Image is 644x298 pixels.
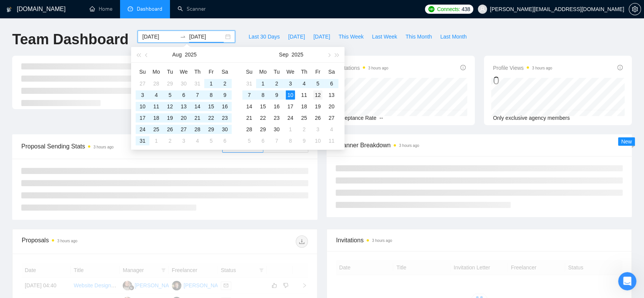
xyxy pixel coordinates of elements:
span: 438 [461,5,470,13]
span: swap-right [180,34,186,40]
a: searchScanner [178,6,206,12]
div: 11 [327,136,336,145]
div: 13 [327,90,336,100]
td: 2025-08-02 [218,78,232,89]
td: 2025-09-11 [297,89,311,101]
time: 3 hours ago [532,66,552,70]
td: 2025-08-18 [149,112,163,124]
th: Fr [311,66,325,78]
td: 2025-07-28 [149,78,163,89]
div: 31 [138,136,147,145]
div: 23 [220,113,229,122]
div: 27 [138,79,147,88]
input: End date [189,32,224,41]
td: 2025-10-10 [311,135,325,147]
td: 2025-09-02 [163,135,177,147]
td: 2025-09-01 [256,78,270,89]
td: 2025-08-24 [136,124,149,135]
time: 3 hours ago [93,145,114,149]
th: Th [191,66,204,78]
td: 2025-09-16 [270,101,284,112]
td: 2025-09-09 [270,89,284,101]
a: setting [629,6,641,12]
td: 2025-09-04 [191,135,204,147]
div: 19 [165,113,175,122]
th: Tu [163,66,177,78]
td: 2025-08-10 [136,101,149,112]
div: 25 [300,113,309,122]
td: 2025-10-03 [311,124,325,135]
div: 16 [220,102,229,111]
div: 28 [152,79,161,88]
div: 6 [220,136,229,145]
span: Invitations [336,235,622,245]
div: 4 [300,79,309,88]
div: 20 [327,102,336,111]
time: 3 hours ago [399,143,419,148]
div: 0 [493,73,553,88]
span: Profile Views [493,63,553,72]
td: 2025-09-22 [256,112,270,124]
span: Dashboard [137,6,162,12]
div: 7 [193,90,202,100]
td: 2025-08-09 [218,89,232,101]
td: 2025-09-25 [297,112,311,124]
td: 2025-08-06 [177,89,191,101]
td: 2025-09-27 [325,112,338,124]
td: 2025-08-04 [149,89,163,101]
td: 2025-09-03 [284,78,297,89]
div: 5 [313,79,322,88]
div: 4 [327,125,336,134]
td: 2025-10-09 [297,135,311,147]
span: This Week [338,32,364,41]
div: 17 [138,113,147,122]
div: 26 [313,113,322,122]
div: 3 [179,136,188,145]
div: 28 [193,125,202,134]
div: 21 [193,113,202,122]
span: Invitations [336,63,388,72]
div: 29 [207,125,216,134]
button: 2025 [185,47,197,62]
div: 0 [336,73,388,88]
td: 2025-09-06 [218,135,232,147]
td: 2025-10-04 [325,124,338,135]
div: 3 [286,79,295,88]
div: 5 [207,136,216,145]
td: 2025-08-28 [191,124,204,135]
div: 2 [272,79,281,88]
div: 12 [165,102,175,111]
div: 24 [138,125,147,134]
span: Only exclusive agency members [493,115,570,121]
td: 2025-08-11 [149,101,163,112]
span: setting [629,6,641,12]
td: 2025-09-06 [325,78,338,89]
div: 8 [286,136,295,145]
span: to [180,34,186,40]
td: 2025-09-28 [242,124,256,135]
div: 26 [165,125,175,134]
div: 17 [286,102,295,111]
div: 7 [245,90,254,100]
span: [DATE] [288,32,305,41]
div: 9 [300,136,309,145]
button: setting [629,3,641,15]
div: 29 [258,125,268,134]
td: 2025-10-02 [297,124,311,135]
td: 2025-09-21 [242,112,256,124]
button: Sep [279,47,288,62]
td: 2025-08-20 [177,112,191,124]
td: 2025-09-15 [256,101,270,112]
div: 2 [165,136,175,145]
th: Fr [204,66,218,78]
td: 2025-08-03 [136,89,149,101]
td: 2025-09-10 [284,89,297,101]
td: 2025-09-18 [297,101,311,112]
div: 4 [152,90,161,100]
div: 11 [152,102,161,111]
div: 20 [179,113,188,122]
button: [DATE] [284,31,309,43]
div: 22 [258,113,268,122]
td: 2025-09-01 [149,135,163,147]
time: 3 hours ago [372,238,392,243]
